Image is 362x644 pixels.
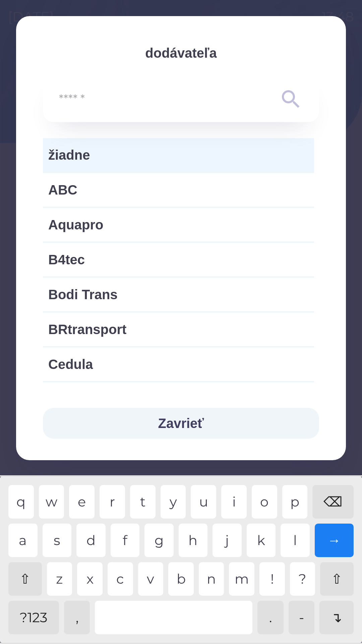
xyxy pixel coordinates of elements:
span: BRtransport [48,319,309,339]
p: dodávateľa [43,43,319,63]
div: ABC [43,173,314,207]
span: Cedula [48,354,309,374]
span: Aquapro [48,215,309,235]
div: BRtransport [43,313,314,346]
span: B4tec [48,250,309,270]
div: B4tec [43,243,314,276]
span: Bodi Trans [48,284,309,305]
span: žiadne [48,145,309,165]
div: [PERSON_NAME] [43,382,314,416]
div: Bodi Trans [43,278,314,311]
div: Aquapro [43,208,314,241]
span: ABC [48,180,309,200]
div: Cedula [43,347,314,381]
button: Zavrieť [43,408,319,439]
div: žiadne [43,138,314,172]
